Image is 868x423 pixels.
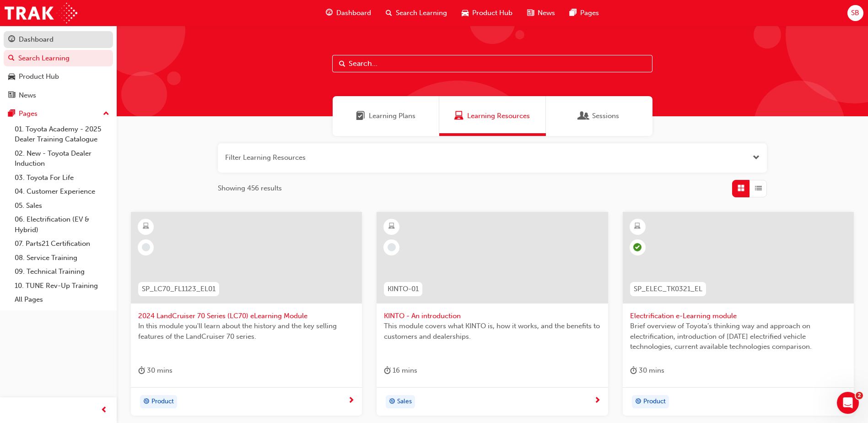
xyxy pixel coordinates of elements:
span: target-icon [143,396,150,408]
div: 30 mins [138,365,173,376]
span: News [538,8,555,18]
span: Search [339,59,345,69]
iframe: Intercom live chat [837,392,859,414]
div: Pages [19,108,38,119]
span: Product [151,396,174,407]
a: Product Hub [4,68,113,85]
span: Showing 456 results [218,183,282,194]
span: car-icon [462,7,469,19]
span: List [755,183,762,194]
a: guage-iconDashboard [318,4,378,22]
a: 08. Service Training [11,251,113,265]
a: Learning PlansLearning Plans [333,96,439,136]
a: SessionsSessions [546,96,652,136]
a: 02. New - Toyota Dealer Induction [11,146,113,171]
a: Search Learning [4,50,113,67]
a: News [4,87,113,104]
span: In this module you'll learn about the history and the key selling features of the LandCruiser 70 ... [138,321,355,342]
a: news-iconNews [520,4,562,22]
span: Learning Resources [467,111,530,121]
a: pages-iconPages [562,4,606,22]
button: Pages [4,105,113,122]
span: learningRecordVerb_NONE-icon [142,243,150,251]
span: prev-icon [101,405,108,416]
span: This module covers what KINTO is, how it works, and the benefits to customers and dealerships. [384,321,600,342]
span: Sales [397,396,412,407]
span: up-icon [103,108,109,120]
span: duration-icon [630,365,637,376]
span: Dashboard [336,8,371,18]
input: Search... [332,55,652,72]
a: 10. TUNE Rev-Up Training [11,279,113,293]
div: 30 mins [630,365,664,376]
span: learningResourceType_ELEARNING-icon [634,221,641,233]
span: Search Learning [396,8,447,18]
span: Electrification e-Learning module [630,311,846,321]
div: 16 mins [384,365,417,376]
div: Product Hub [19,71,59,82]
span: Product Hub [472,8,512,18]
button: DashboardSearch LearningProduct HubNews [4,29,113,105]
span: news-icon [8,92,15,100]
span: next-icon [594,397,601,405]
span: KINTO - An introduction [384,311,600,321]
span: Grid [738,183,744,194]
img: Trak [5,3,77,23]
span: Learning Plans [356,111,365,121]
button: Open the filter [753,152,760,163]
span: Sessions [592,111,619,121]
span: Learning Resources [454,111,464,121]
a: SP_ELEC_TK0321_ELElectrification e-Learning moduleBrief overview of Toyota’s thinking way and app... [623,212,854,416]
span: guage-icon [326,7,333,19]
span: learningResourceType_ELEARNING-icon [143,221,149,233]
a: 05. Sales [11,199,113,213]
span: Pages [580,8,599,18]
span: target-icon [635,396,642,408]
a: 07. Parts21 Certification [11,237,113,251]
span: pages-icon [8,110,15,118]
span: search-icon [8,54,15,63]
span: car-icon [8,73,15,81]
a: car-iconProduct Hub [454,4,520,22]
div: Dashboard [19,34,54,45]
a: All Pages [11,293,113,307]
span: 2024 LandCruiser 70 Series (LC70) eLearning Module [138,311,355,321]
span: learningRecordVerb_NONE-icon [388,243,396,251]
span: 2 [856,392,863,399]
a: Learning ResourcesLearning Resources [439,96,546,136]
span: next-icon [348,397,355,405]
span: Brief overview of Toyota’s thinking way and approach on electrification, introduction of [DATE] e... [630,321,846,352]
span: pages-icon [570,7,577,19]
a: 06. Electrification (EV & Hybrid) [11,212,113,237]
a: SP_LC70_FL1123_EL012024 LandCruiser 70 Series (LC70) eLearning ModuleIn this module you'll learn ... [131,212,362,416]
a: search-iconSearch Learning [378,4,454,22]
div: News [19,90,36,101]
span: target-icon [389,396,395,408]
span: SB [851,8,859,18]
span: learningResourceType_ELEARNING-icon [388,221,395,233]
span: KINTO-01 [388,284,419,294]
span: Sessions [579,111,588,121]
a: 03. Toyota For Life [11,171,113,185]
span: duration-icon [384,365,391,376]
span: Product [643,396,666,407]
span: guage-icon [8,36,15,44]
a: KINTO-01KINTO - An introductionThis module covers what KINTO is, how it works, and the benefits t... [377,212,608,416]
span: duration-icon [138,365,145,376]
span: SP_LC70_FL1123_EL01 [142,284,216,294]
button: SB [847,5,863,21]
span: learningRecordVerb_COMPLETE-icon [633,243,642,251]
span: news-icon [527,7,534,19]
span: search-icon [386,7,392,19]
span: SP_ELEC_TK0321_EL [634,284,702,294]
a: 09. Technical Training [11,265,113,279]
a: 04. Customer Experience [11,184,113,199]
a: 01. Toyota Academy - 2025 Dealer Training Catalogue [11,122,113,146]
a: Dashboard [4,31,113,48]
span: Learning Plans [369,111,415,121]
